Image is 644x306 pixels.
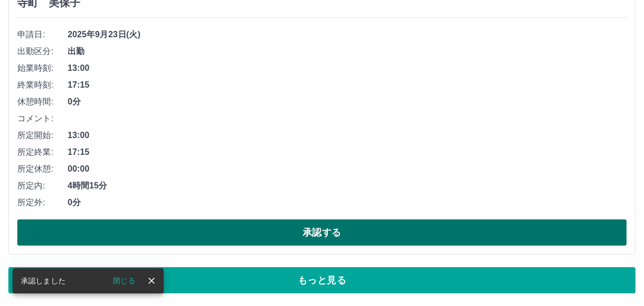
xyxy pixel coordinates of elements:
[68,196,627,209] span: 0分
[17,62,68,75] span: 始業時刻:
[68,163,627,175] span: 00:00
[68,62,627,75] span: 13:00
[17,28,68,41] span: 申請日:
[68,28,627,41] span: 2025年9月23日(火)
[17,163,68,175] span: 所定休憩:
[68,45,627,58] span: 出勤
[17,219,627,246] button: 承認する
[68,180,627,192] span: 4時間15分
[144,273,159,289] button: close
[17,96,68,108] span: 休憩時間:
[68,129,627,142] span: 13:00
[68,96,627,108] span: 0分
[21,271,66,290] div: 承認しました
[8,267,636,293] button: もっと見る
[17,129,68,142] span: 所定開始:
[68,146,627,159] span: 17:15
[68,79,627,91] span: 17:15
[17,180,68,192] span: 所定内:
[17,112,68,125] span: コメント:
[17,146,68,159] span: 所定終業:
[17,45,68,58] span: 出勤区分:
[17,79,68,91] span: 終業時刻:
[17,196,68,209] span: 所定外:
[104,273,144,289] button: 閉じる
